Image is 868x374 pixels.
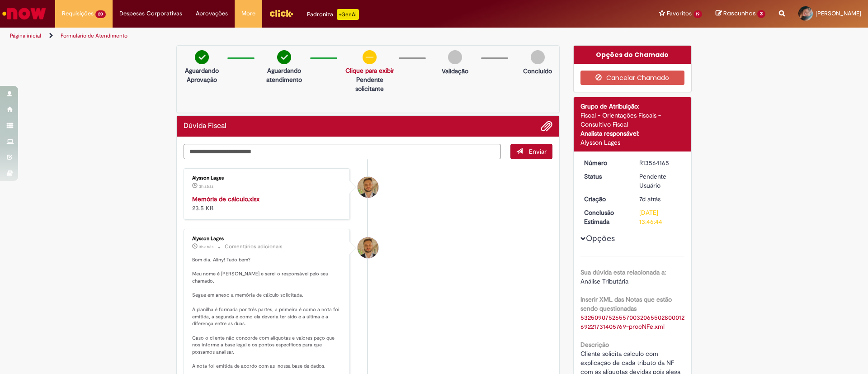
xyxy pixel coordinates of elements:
[358,237,378,258] div: Alysson Lages
[577,158,633,167] dt: Número
[580,138,685,147] div: Alysson Lages
[61,32,127,39] a: Formulário de Atendimento
[95,10,106,18] span: 20
[307,9,359,20] div: Padroniza
[529,147,547,156] span: Enviar
[119,9,182,18] span: Despesas Corporativas
[277,50,291,64] img: check-circle-green.png
[580,313,684,331] a: Download de 53250907526557003206550280001269221731405769-procNFe.xml
[541,120,552,132] button: Adicionar anexos
[723,9,756,18] span: Rascunhos
[716,9,765,18] a: Rascunhos
[580,341,609,349] b: Descrição
[192,194,343,213] div: 23.5 KB
[448,50,462,64] img: img-circle-grey.png
[10,32,41,39] a: Página inicial
[199,184,213,189] time: 01/10/2025 11:11:37
[574,46,692,64] div: Opções do Chamado
[192,175,343,181] div: Alysson Lages
[693,10,703,18] span: 19
[816,9,861,17] span: [PERSON_NAME]
[580,268,666,276] b: Sua dúvida esta relacionada a:
[580,71,685,85] button: Cancelar Chamado
[7,28,572,44] ul: Trilhas de página
[62,9,94,18] span: Requisições
[345,66,394,75] a: Clique para exibir
[192,256,343,370] p: Bom dia, Aliny! Tudo bem? Meu nome é [PERSON_NAME] e serei o responsável pelo seu chamado. Segue ...
[639,195,660,203] time: 24/09/2025 16:46:40
[639,195,660,203] span: 7d atrás
[580,111,685,129] div: Fiscal - Orientações Fiscais - Consultivo Fiscal
[363,50,377,64] img: circle-minus.png
[358,177,378,198] div: Alysson Lages
[523,66,552,76] p: Concluído
[577,172,633,181] dt: Status
[192,195,259,203] a: Memória de cálculo.xlsx
[667,9,692,18] span: Favoritos
[639,172,681,190] div: Pendente Usuário
[580,129,685,138] div: Analista responsável:
[199,184,213,189] span: 3h atrás
[577,208,633,226] dt: Conclusão Estimada
[580,102,685,111] div: Grupo de Atribuição:
[639,208,681,226] div: [DATE] 13:46:44
[577,194,633,204] dt: Criação
[263,66,305,84] p: Aguardando atendimento
[1,5,47,23] img: ServiceNow
[184,122,226,130] h2: Dúvida Fiscal Histórico de tíquete
[199,244,213,250] span: 3h atrás
[180,66,223,84] p: Aguardando Aprovação
[195,50,209,64] img: check-circle-green.png
[531,50,545,64] img: img-circle-grey.png
[580,295,672,312] b: Inserir XML das Notas que estão sendo questionadas
[199,244,213,250] time: 01/10/2025 11:10:44
[196,9,228,18] span: Aprovações
[345,75,394,93] p: Pendente solicitante
[757,10,765,18] span: 3
[639,194,681,204] div: 24/09/2025 16:46:40
[225,243,283,251] small: Comentários adicionais
[510,144,552,159] button: Enviar
[269,6,293,20] img: click_logo_yellow_360x200.png
[192,236,343,241] div: Alysson Lages
[639,158,681,167] div: R13564165
[184,144,501,159] textarea: Digite sua mensagem aqui...
[241,9,255,18] span: More
[337,9,359,20] p: +GenAi
[580,277,628,285] span: Análise Tributária
[442,66,468,76] p: Validação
